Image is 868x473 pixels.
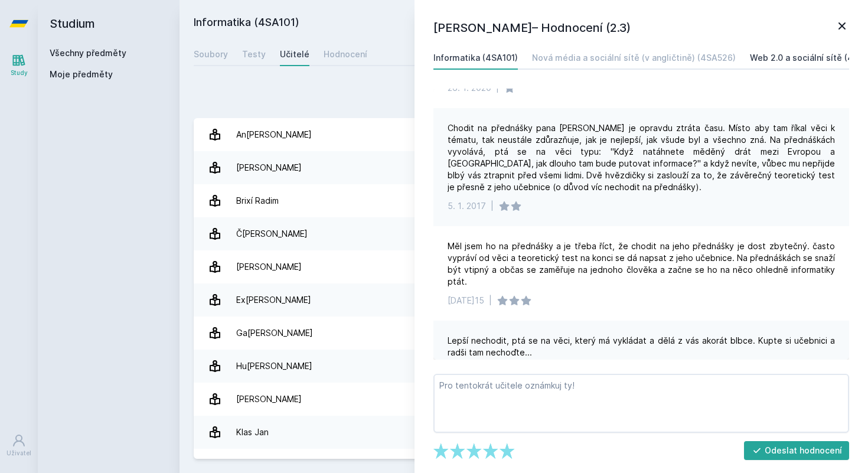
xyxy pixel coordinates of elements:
[194,416,854,449] a: Klas Jan 1 hodnocení 4.0
[448,200,486,212] div: 5. 1. 2017
[194,250,854,283] a: [PERSON_NAME] 1 hodnocení 1.0
[236,387,302,411] div: [PERSON_NAME]
[194,317,854,350] a: Ga[PERSON_NAME] 4 hodnocení 4.8
[2,47,35,83] a: Study
[236,420,269,444] div: Klas Jan
[236,321,313,345] div: Ga[PERSON_NAME]
[236,123,312,146] div: An[PERSON_NAME]
[280,43,309,66] a: Učitelé
[50,48,126,58] a: Všechny předměty
[242,43,266,66] a: Testy
[194,217,854,250] a: Č[PERSON_NAME] 2 hodnocení 5.0
[242,48,266,60] div: Testy
[448,122,835,193] div: Chodit na přednášky pana [PERSON_NAME] je opravdu ztráta času. Místo aby tam říkal věci k tématu,...
[194,184,854,217] a: Brixí Radim
[448,295,484,306] div: [DATE]15
[236,288,311,312] div: Ex[PERSON_NAME]
[489,295,492,306] div: |
[280,48,309,60] div: Učitelé
[744,441,850,460] button: Odeslat hodnocení
[6,449,31,458] div: Uživatel
[236,156,302,180] div: [PERSON_NAME]
[236,354,312,378] div: Hu[PERSON_NAME]
[324,43,367,66] a: Hodnocení
[194,151,854,184] a: [PERSON_NAME]
[194,118,854,151] a: An[PERSON_NAME] 2 hodnocení 5.0
[324,48,367,60] div: Hodnocení
[194,350,854,383] a: Hu[PERSON_NAME] 2 hodnocení 5.0
[236,255,302,279] div: [PERSON_NAME]
[194,383,854,416] a: [PERSON_NAME] 1 hodnocení 5.0
[194,43,228,66] a: Soubory
[236,189,279,213] div: Brixí Radim
[491,200,494,212] div: |
[194,14,722,33] h2: Informatika (4SA101)
[2,428,35,464] a: Uživatel
[194,48,228,60] div: Soubory
[50,68,113,80] span: Moje předměty
[194,283,854,317] a: Ex[PERSON_NAME] 3 hodnocení 5.0
[236,222,308,246] div: Č[PERSON_NAME]
[448,335,835,358] div: Lepší nechodit, ptá se na věci, který má vykládat a dělá z vás akorát blbce. Kupte si učebnici a ...
[448,240,835,288] div: Měl jsem ho na přednášky a je třeba říct, že chodit na jeho přednášky je dost zbytečný. často vyp...
[11,68,28,77] div: Study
